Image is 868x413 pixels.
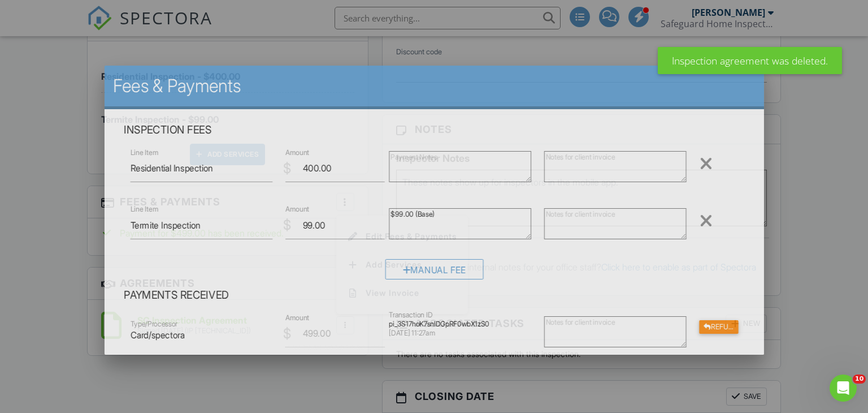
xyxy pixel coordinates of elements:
label: Line Item [130,204,158,214]
h4: Inspection Fees [124,123,745,137]
iframe: Intercom live chat [830,375,857,402]
div: Transaction ID [389,311,531,320]
label: Amount [285,313,309,323]
div: [DATE] 11:27am [389,329,531,338]
div: Refund [699,320,738,334]
label: Amount [285,148,309,158]
div: $ [283,159,291,178]
div: $ [283,324,291,343]
a: Refund [699,320,738,332]
h2: Fees & Payments [113,75,756,97]
label: Line Item [130,148,158,158]
span: 10 [853,375,866,384]
div: $ [283,216,291,235]
p: Card/spectora [130,329,272,341]
div: pi_3S17hoK7snlDGpRF0wbX1zS0 [389,320,531,329]
label: Amount [285,204,309,214]
div: Inspection agreement was deleted. [658,47,842,74]
div: Manual Fee [385,259,483,279]
textarea: $99.00 (Base) [389,208,531,239]
h4: Payments Received [124,288,745,303]
div: Type/Processor [130,320,272,329]
a: Manual Fee [385,267,483,278]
